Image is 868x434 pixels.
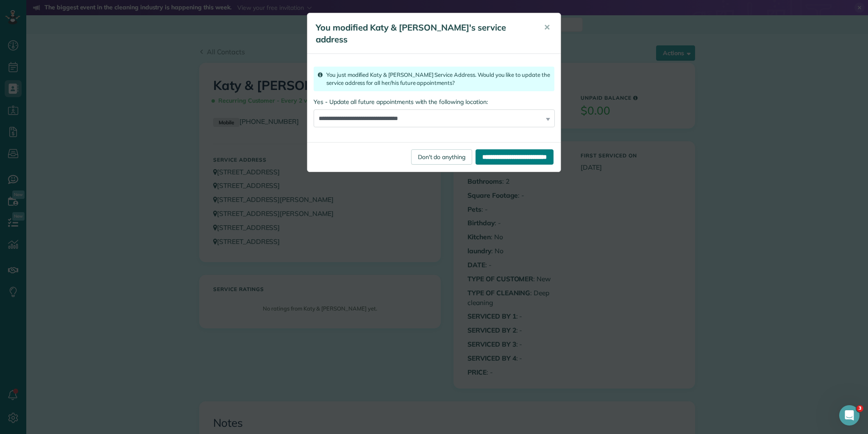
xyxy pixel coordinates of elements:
[544,22,550,32] span: ✕
[857,405,863,412] span: 3
[314,98,554,106] label: Yes - Update all future appointments with the following location:
[314,67,554,91] div: You just modified Katy & [PERSON_NAME] Service Address. Would you like to update the service addr...
[418,153,465,161] span: Don't do anything
[316,22,532,45] h5: You modified Katy & [PERSON_NAME]'s service address
[411,149,472,165] a: Don't do anything
[839,405,860,426] iframe: Intercom live chat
